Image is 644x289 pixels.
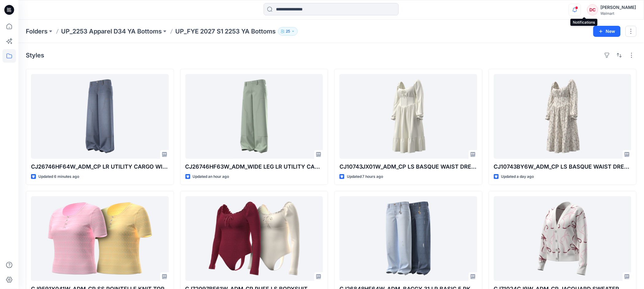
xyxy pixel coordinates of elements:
p: UP_FYE 2027 S1 2253 YA Bottoms [175,27,276,36]
a: CJ26746HF63W_ADM_WIDE LEG LR UTILITY CARGO [185,74,323,159]
button: 25 [278,27,298,36]
a: CJ10743BY6W_ADM_CP LS BASQUE WAIST DRESS [494,74,632,159]
div: Walmart [601,11,636,16]
a: CJ71024CJ9W_ADM_CP JACQUARD SWEATER [494,196,632,281]
a: CJ72097BE61W_ADM_CP PUFF LS BODYSUIT [185,196,323,281]
button: New [593,26,621,37]
p: Updated a day ago [501,174,534,180]
p: Updated 6 minutes ago [38,174,79,180]
a: Folders [26,27,48,36]
p: CJ10743BY6W_ADM_CP LS BASQUE WAIST DRESS [494,162,632,171]
p: CJ26746HF63W_ADM_WIDE LEG LR UTILITY CARGO [185,162,323,171]
a: CJ26746HF64W_ADM_CP LR UTILITY CARGO WIDE LEG [31,74,169,159]
a: CJ26848HF64W_ADM_BAGGY 31 LR BASIC 5 PKT CHARMED [339,196,477,281]
a: CJ9591Y041W_ADM_CP SS POINTELLE KNIT TOP [31,196,169,281]
p: 25 [286,28,290,35]
p: CJ10743JX01W_ADM_CP LS BASQUE WAIST DRESS [339,162,477,171]
h4: Styles [26,52,44,59]
div: [PERSON_NAME] [601,4,636,11]
div: DC [587,4,598,15]
p: Updated 7 hours ago [347,174,383,180]
a: UP_2253 Apparel D34 YA Bottoms [61,27,162,36]
p: Updated an hour ago [193,174,229,180]
p: CJ26746HF64W_ADM_CP LR UTILITY CARGO WIDE LEG [31,162,169,171]
a: CJ10743JX01W_ADM_CP LS BASQUE WAIST DRESS [339,74,477,159]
